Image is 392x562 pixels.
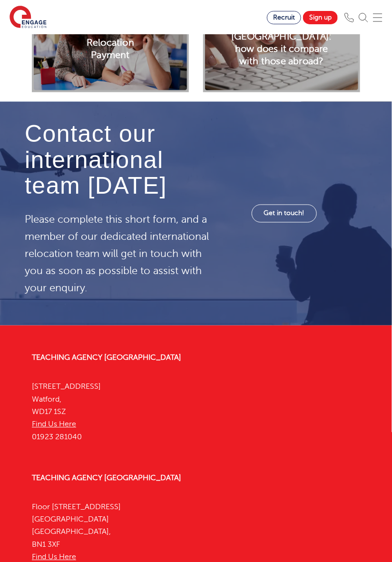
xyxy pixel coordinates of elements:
[303,11,338,24] a: Sign up
[273,14,295,21] span: Recruit
[32,474,181,483] a: Teaching Agency [GEOGRAPHIC_DATA]
[25,211,210,297] p: Please complete this short form, and a member of our dedicated international relocation team will...
[32,553,76,562] a: Find Us Here
[267,11,301,24] a: Recruit
[252,205,317,223] a: Get in touch!
[25,121,210,199] h4: Contact our international team [DATE]
[10,6,47,30] img: Engage Education
[32,381,360,443] p: [STREET_ADDRESS] Watford, WD17 1SZ 01923 281040
[231,18,332,68] h2: Teacher salary in the [GEOGRAPHIC_DATA]: how does it compare with those abroad?
[32,420,76,429] a: Find Us Here
[344,13,354,22] img: Phone
[203,39,360,47] a: Teacher salary in the [GEOGRAPHIC_DATA]: how does it compare with those abroad?
[373,13,382,22] img: Mobile Menu
[32,39,189,47] a: International Relocation Payment
[359,13,368,22] img: Search
[71,24,150,62] h2: International Relocation Payment
[32,354,181,362] a: Teaching Agency [GEOGRAPHIC_DATA]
